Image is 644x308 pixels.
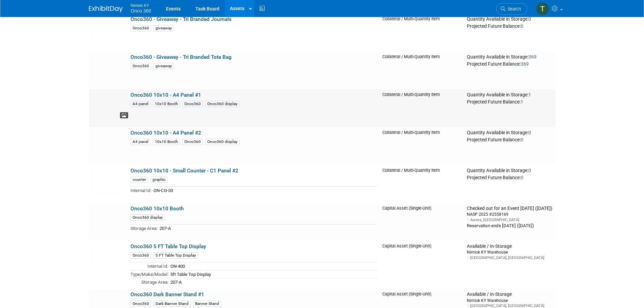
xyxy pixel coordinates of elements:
div: Available / In-Storage [467,291,552,298]
span: 1 [521,99,523,104]
td: Type/Make/Model: [130,270,168,278]
div: A4 panel [130,139,150,145]
div: 10x10 Booth [153,139,180,145]
span: View Asset Image [120,112,128,119]
td: ON-400 [168,262,377,270]
div: Quantity Available in Storage: [467,92,552,98]
td: Collateral / Multi-Quantity Item [380,51,464,89]
div: A4 panel [130,101,150,107]
div: Onco360 display [205,101,240,107]
a: Onco360 10x10 - Small Counter - C1 Panel #2 [130,168,238,174]
div: Projected Future Balance: [467,22,552,29]
div: Projected Future Balance: [467,173,552,181]
a: Onco360 Dark Banner Stand #1 [130,291,204,298]
td: Collateral / Multi-Quantity Item [380,89,464,127]
div: Onco360 display [130,214,165,221]
span: Storage Area: [141,280,168,285]
span: Onco 360 [131,8,151,14]
span: Storage Area: [130,226,158,231]
div: Nimlok KY Warehouse [467,298,552,303]
td: 207-A [158,224,377,232]
div: Onco360 [182,101,203,107]
div: Projected Future Balance: [467,60,552,67]
img: Tim Bugaile [536,2,549,15]
div: Dark Banner Stand [153,301,191,307]
div: Aurora, [GEOGRAPHIC_DATA] [467,217,552,222]
span: 0 [528,16,531,22]
span: 369 [528,54,536,60]
div: Quantity Available in Storage: [467,168,552,174]
span: 369 [521,61,529,67]
div: Quantity Available in Storage: [467,16,552,22]
img: ExhibitDay [89,6,123,13]
a: Onco360 10x10 - A4 Panel #2 [130,130,201,136]
div: Projected Future Balance: [467,98,552,105]
a: Search [496,3,527,15]
a: Onco360 5 FT Table Top Display [130,243,206,250]
td: Collateral / Multi-Quantity Item [380,127,464,165]
div: Nimlok KY Warehouse [467,249,552,255]
div: Projected Future Balance: [467,136,552,143]
span: 0 [528,130,531,135]
a: Onco360 10x10 Booth [130,206,184,212]
div: counter [130,176,148,183]
td: Collateral / Multi-Quantity Item [380,14,464,51]
div: Checked out for an Event [DATE] ([DATE]) [467,206,552,212]
div: 5 FT Table Top Display [153,252,198,259]
div: Onco360 [130,63,151,69]
span: 0 [521,23,523,29]
div: [GEOGRAPHIC_DATA], [GEOGRAPHIC_DATA] [467,255,552,260]
div: Reservation ends [DATE] ([DATE]) [467,222,552,229]
span: 0 [528,168,531,173]
div: Quantity Available in Storage: [467,130,552,136]
td: 5ft Table Top Display [168,270,377,278]
a: Onco360 10x10 - A4 Panel #1 [130,92,201,98]
div: Onco360 display [205,139,240,145]
td: 207-A [168,278,377,286]
div: NASP 2025 #2558169 [467,211,552,217]
td: ON-CG-03 [151,187,377,194]
span: 0 [521,175,523,180]
span: 1 [528,92,531,97]
td: Internal Id: [130,262,168,270]
div: giveaway [153,63,174,69]
div: 10x10 Booth [153,101,180,107]
a: Onco360 - Giveaway - Tri Branded Tote Bag [130,54,232,60]
td: Capital Asset (Single-Unit) [380,203,464,241]
div: Available / In-Storage [467,243,552,250]
td: Internal Id: [130,187,151,194]
span: 0 [521,137,523,142]
div: Onco360 [130,252,151,259]
div: Onco360 [130,25,151,31]
a: Onco360 - Giveaway - Tri Branded Journals [130,16,232,22]
div: giveaway [153,25,174,31]
td: Capital Asset (Single-Unit) [380,241,464,289]
div: Quantity Available in Storage: [467,54,552,60]
div: graphic [150,176,168,183]
span: Search [505,6,521,11]
div: Onco360 [182,139,203,145]
td: Collateral / Multi-Quantity Item [380,165,464,203]
div: Onco360 [130,301,151,307]
span: Nimlok KY [131,1,151,8]
div: Banner Stand [193,301,221,307]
